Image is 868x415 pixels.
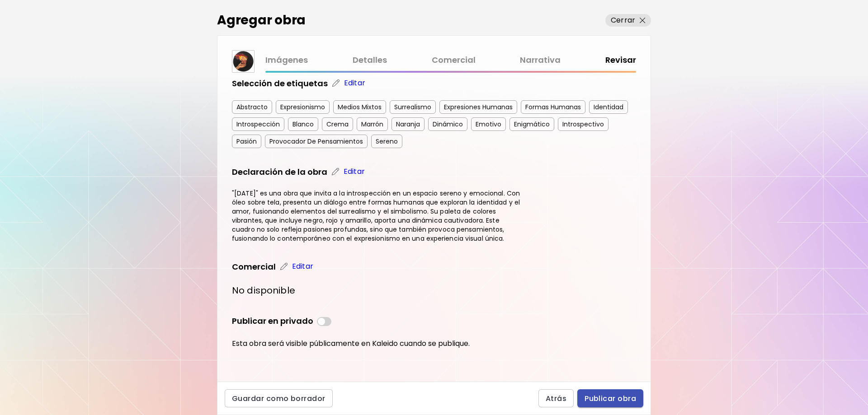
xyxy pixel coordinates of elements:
[331,167,340,176] img: edit
[428,117,467,131] div: Dinámico
[390,100,436,114] div: Surrealismo
[333,100,386,114] div: Medios Mixtos
[232,315,313,327] h5: Publicar en privado
[344,166,365,177] p: Editar
[322,117,353,131] div: Crema
[432,54,476,67] a: Comercial
[232,117,284,131] div: Introspección
[279,261,307,272] a: Editar
[232,394,325,403] span: Guardar como borrador
[577,389,643,407] button: Publicar obra
[292,261,313,272] p: Editar
[357,117,388,131] div: Marrón
[353,54,387,67] a: Detalles
[279,262,288,271] img: edit
[288,117,318,131] div: Blanco
[509,117,554,131] div: Enigmático
[232,284,636,297] h4: No disponible
[546,394,566,403] span: Atrás
[265,135,368,148] div: Provocador De Pensamientos
[589,100,628,114] div: Identidad
[265,54,308,67] a: Imágenes
[331,166,358,177] a: Editar
[520,54,561,67] a: Narrativa
[232,51,254,72] img: thumbnail
[538,389,574,407] button: Atrás
[232,261,276,273] h5: Comercial
[558,117,609,131] div: Introspectivo
[232,315,636,349] div: Esta obra será visible públicamente en Kaleido cuando se publique.
[471,117,506,131] div: Emotivo
[232,135,261,148] div: Pasión
[232,166,327,178] h5: Declaración de la obra
[232,100,272,114] div: Abstracto
[585,394,636,403] span: Publicar obra
[276,100,330,114] div: Expresionismo
[232,78,328,89] h5: Selección de etiquetas
[439,100,517,114] div: Expresiones Humanas
[225,389,333,407] button: Guardar como borrador
[331,79,340,88] img: edit
[331,78,359,89] a: Editar
[521,100,585,114] div: Formas Humanas
[344,78,365,89] p: Editar
[371,135,402,148] div: Sereno
[392,117,425,131] div: Naranja
[232,189,521,243] h4: "[DATE]" es una obra que invita a la introspección en un espacio sereno y emocional. Con óleo sob...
